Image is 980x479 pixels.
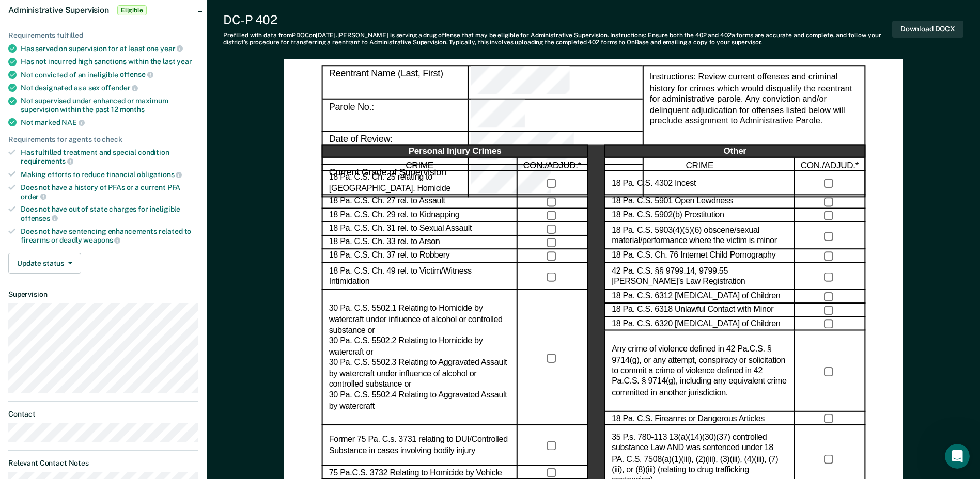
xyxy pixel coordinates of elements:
span: months [120,105,145,114]
label: Any crime of violence defined in 42 Pa.C.S. § 9714(g), or any attempt, conspiracy or solicitation... [612,344,787,398]
dt: Contact [8,410,198,419]
div: Instructions: Review current offenses and criminal history for crimes which would disqualify the ... [642,66,865,197]
button: Update status [8,253,81,274]
label: 75 Pa.C.S. 3732 Relating to Homicide by Vehicle [329,467,502,478]
div: Reentrant Name (Last, First) [469,66,643,99]
div: Making efforts to reduce financial [21,170,198,179]
label: 18 Pa. C.S. Ch. 33 rel. to Arson [329,237,440,248]
label: 18 Pa. C.S. 5903(4)(5)(6) obscene/sexual material/performance where the victim is minor [612,225,787,247]
div: DC-P 402 [223,12,892,27]
span: requirements [21,157,73,165]
span: NAE [61,118,84,126]
div: Other [604,145,865,158]
div: Does not have sentencing enhancements related to firearms or deadly [21,227,198,245]
div: CON./ADJUD.* [517,158,588,171]
label: 18 Pa. C.S. Ch. 29 rel. to Kidnapping [329,210,459,221]
dt: Relevant Contact Notes [8,459,198,468]
label: 42 Pa. C.S. §§ 9799.14, 9799.55 [PERSON_NAME]’s Law Registration [612,266,787,288]
span: weapons [83,236,120,244]
label: 30 Pa. C.S. 5502.1 Relating to Homicide by watercraft under influence of alcohol or controlled su... [329,304,510,412]
div: Reentrant Name (Last, First) [321,66,468,99]
span: offenses [21,214,58,222]
span: Administrative Supervision [8,5,109,15]
label: 18 Pa. C.S. Ch. 76 Internet Child Pornography [612,251,775,262]
label: 18 Pa. C.S. 5902(b) Prostitution [612,210,724,221]
div: Date of Review: [469,132,643,164]
div: Not supervised under enhanced or maximum supervision within the past 12 [21,97,198,114]
div: Has served on supervision for at least one [21,44,198,53]
div: Parole No.: [321,99,468,132]
span: year [177,57,192,66]
label: 18 Pa. C.S. Ch. 31 rel. to Sexual Assault [329,223,471,234]
iframe: Intercom live chat [945,444,970,469]
div: Personal Injury Crimes [321,145,588,158]
span: offense [120,70,153,78]
label: 18 Pa. C.S. Ch. 25 relating to [GEOGRAPHIC_DATA]. Homicide [329,172,510,194]
label: 18 Pa. C.S. 6318 Unlawful Contact with Minor [612,305,773,316]
label: 18 Pa. C.S. 5901 Open Lewdness [612,197,733,207]
div: Prefilled with data from PDOC on [DATE] . [PERSON_NAME] is serving a drug offense that may be eli... [223,31,892,46]
div: Requirements for agents to check [8,135,198,144]
div: Requirements fulfilled [8,31,198,40]
button: Download DOCX [892,21,963,38]
span: obligations [137,170,182,179]
label: 18 Pa. C.S. Ch. 49 rel. to Victim/Witness Intimidation [329,266,510,288]
div: Date of Review: [321,132,468,164]
span: Eligible [117,5,147,15]
div: CRIME [321,158,517,171]
label: 18 Pa. C.S. 6320 [MEDICAL_DATA] of Children [612,318,780,329]
div: CRIME [604,158,795,171]
label: 18 Pa. C.S. Ch. 27 rel. to Assault [329,197,445,207]
label: 18 Pa. C.S. 6312 [MEDICAL_DATA] of Children [612,291,780,302]
label: 18 Pa. C.S. 4302 Incest [612,178,696,189]
label: 18 Pa. C.S. Firearms or Dangerous Articles [612,413,765,424]
div: Parole No.: [469,99,643,132]
div: Does not have a history of PFAs or a current PFA order [21,183,198,201]
div: Has fulfilled treatment and special condition [21,148,198,166]
span: offender [101,84,138,92]
dt: Supervision [8,290,198,299]
div: Has not incurred high sanctions within the last [21,57,198,66]
label: Former 75 Pa. C.s. 3731 relating to DUI/Controlled Substance in cases involving bodily injury [329,435,510,456]
div: CON./ADJUD.* [795,158,865,171]
div: Not convicted of an ineligible [21,70,198,79]
div: Not marked [21,118,198,127]
div: Does not have out of state charges for ineligible [21,205,198,222]
label: 18 Pa. C.S. Ch. 37 rel. to Robbery [329,251,449,262]
span: year [160,44,183,53]
div: Not designated as a sex [21,83,198,92]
